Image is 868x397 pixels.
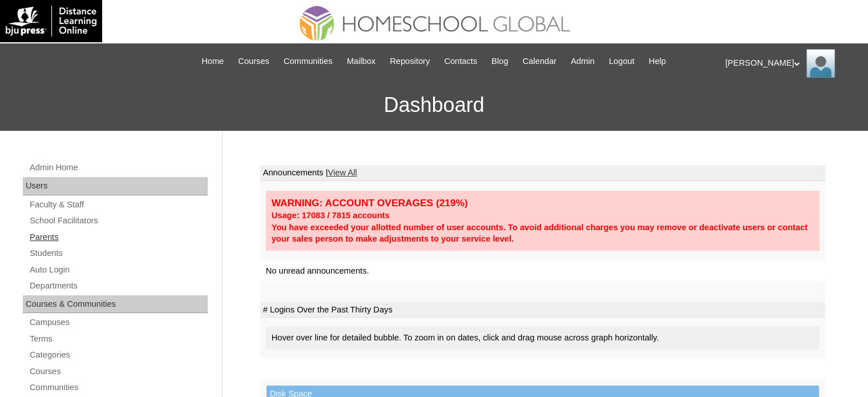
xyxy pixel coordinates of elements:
[438,55,483,68] a: Contacts
[272,211,390,220] strong: Usage: 17083 / 7815 accounts
[565,55,600,68] a: Admin
[278,55,338,68] a: Communities
[6,6,96,37] img: logo-white.png
[390,55,430,68] span: Repository
[232,55,275,68] a: Courses
[284,55,333,68] span: Communities
[603,55,640,68] a: Logout
[444,55,477,68] span: Contacts
[29,348,208,362] a: Categories
[201,55,224,68] span: Home
[523,55,556,68] span: Calendar
[29,263,208,277] a: Auto Login
[806,49,835,78] img: Ariane Ebuen
[29,279,208,293] a: Departments
[23,177,208,195] div: Users
[29,161,208,175] a: Admin Home
[347,55,376,68] span: Mailbox
[260,302,825,318] td: # Logins Over the Past Thirty Days
[725,49,857,78] div: [PERSON_NAME]
[29,380,208,395] a: Communities
[260,260,825,282] td: No unread announcements.
[609,55,635,68] span: Logout
[328,168,357,177] a: View All
[238,55,269,68] span: Courses
[272,197,814,210] div: WARNING: ACCOUNT OVERAGES (219%)
[491,55,508,68] span: Blog
[29,198,208,212] a: Faculty & Staff
[29,364,208,379] a: Courses
[29,246,208,260] a: Students
[517,55,562,68] a: Calendar
[29,332,208,346] a: Terms
[266,326,819,350] div: Hover over line for detailed bubble. To zoom in on dates, click and drag mouse across graph horiz...
[29,315,208,330] a: Campuses
[341,55,382,68] a: Mailbox
[29,214,208,228] a: School Facilitators
[649,55,666,68] span: Help
[23,295,208,314] div: Courses & Communities
[29,230,208,244] a: Parents
[272,222,814,245] div: You have exceeded your allotted number of user accounts. To avoid additional charges you may remo...
[643,55,672,68] a: Help
[571,55,595,68] span: Admin
[384,55,435,68] a: Repository
[6,79,862,131] h3: Dashboard
[486,55,514,68] a: Blog
[260,165,825,181] td: Announcements |
[196,55,229,68] a: Home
